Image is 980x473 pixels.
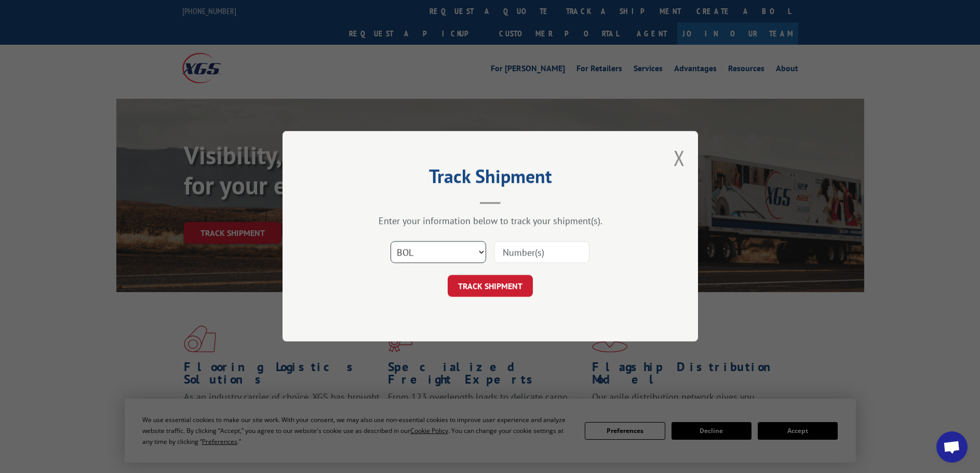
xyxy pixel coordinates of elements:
input: Number(s) [494,242,589,264]
h2: Track Shipment [334,169,646,189]
button: Close modal [674,144,685,172]
button: TRACK SHIPMENT [448,275,533,297]
div: Enter your information below to track your shipment(s). [334,215,646,227]
a: Open chat [936,431,968,463]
